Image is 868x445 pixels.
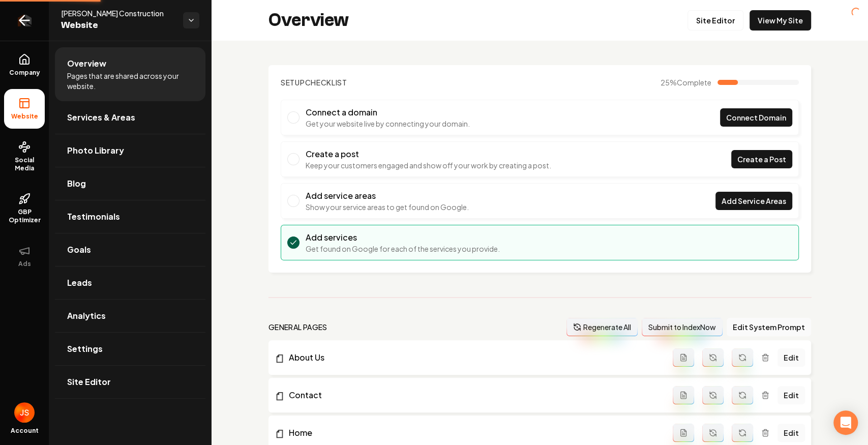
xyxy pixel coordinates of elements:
a: View My Site [750,10,811,31]
a: Edit [777,424,805,442]
a: About Us [275,351,673,364]
span: Ads [14,260,35,268]
span: Pages that are shared across your website. [67,71,193,91]
a: Site Editor [55,366,205,398]
a: Services & Areas [55,101,205,134]
span: Connect Domain [726,112,786,123]
a: Edit [777,386,805,404]
a: Photo Library [55,134,205,167]
span: Company [5,69,44,77]
a: Analytics [55,300,205,332]
button: Add admin page prompt [673,348,694,367]
h3: Add services [306,231,500,244]
img: James Shamoun [14,402,35,423]
h3: Create a post [306,148,551,160]
div: Open Intercom Messenger [833,410,858,435]
span: Testimonials [67,211,120,223]
a: Create a Post [731,150,792,168]
span: Add Service Areas [722,196,786,206]
a: Settings [55,333,205,365]
span: Analytics [67,310,106,322]
span: Leads [67,277,92,289]
button: Open user button [14,402,35,423]
span: [PERSON_NAME] Construction [61,8,175,18]
span: Account [11,427,39,435]
h2: Overview [268,10,349,31]
span: Settings [67,343,103,355]
p: Get found on Google for each of the services you provide. [306,244,500,254]
button: Add admin page prompt [673,386,694,404]
span: Services & Areas [67,111,135,124]
a: Leads [55,266,205,299]
span: Site Editor [67,376,111,388]
a: Site Editor [687,10,743,31]
a: Social Media [4,133,45,181]
span: Overview [67,57,106,70]
button: Edit System Prompt [727,318,811,336]
button: Submit to IndexNow [642,318,723,336]
span: Website [7,112,42,121]
span: Complete [677,78,711,87]
span: Blog [67,177,86,190]
h2: Checklist [281,77,347,87]
span: Photo Library [67,144,124,157]
a: Connect Domain [720,108,792,127]
span: Create a Post [737,154,786,165]
a: Testimonials [55,200,205,233]
span: Setup [281,78,305,87]
h3: Connect a domain [306,106,470,118]
p: Keep your customers engaged and show off your work by creating a post. [306,160,551,170]
span: 25 % [661,77,711,87]
span: Goals [67,244,91,256]
span: Website [61,18,175,33]
p: Get your website live by connecting your domain. [306,118,470,129]
button: Ads [4,236,45,276]
button: Regenerate All [566,318,638,336]
a: Edit [777,348,805,367]
a: Blog [55,167,205,200]
h2: general pages [268,322,327,332]
h3: Add service areas [306,190,469,202]
span: Social Media [4,156,45,172]
a: Company [4,45,45,85]
a: GBP Optimizer [4,185,45,232]
a: Goals [55,233,205,266]
button: Add admin page prompt [673,424,694,442]
span: GBP Optimizer [4,208,45,224]
a: Add Service Areas [715,192,792,210]
a: Home [275,427,673,439]
a: Contact [275,389,673,401]
p: Show your service areas to get found on Google. [306,202,469,212]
